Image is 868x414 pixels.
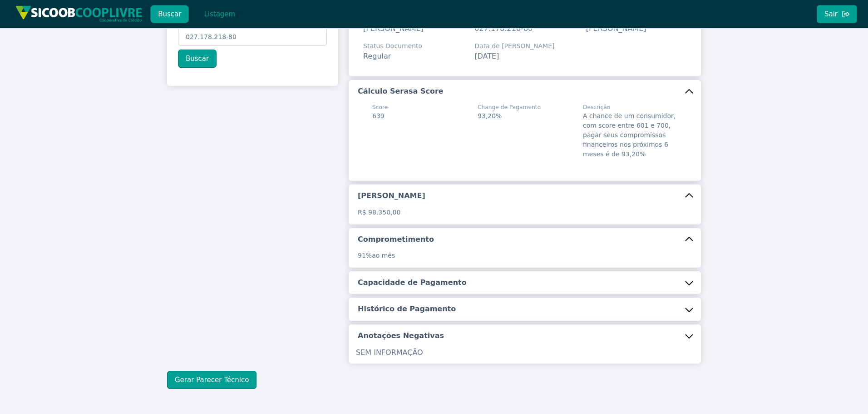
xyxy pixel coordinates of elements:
span: Status Documento [363,41,422,51]
button: Gerar Parecer Técnico [167,371,256,389]
h5: Histórico de Pagamento [358,304,456,314]
span: 93,20% [478,112,502,120]
span: [DATE] [474,52,499,60]
button: Capacidade de Pagamento [349,271,701,294]
h5: Comprometimento [358,234,434,244]
span: Data de [PERSON_NAME] [474,41,554,51]
h5: Cálculo Serasa Score [358,86,444,96]
p: ao mês [358,251,692,260]
span: Score [372,103,388,111]
span: 91% [358,252,372,259]
img: img/sicoob_cooplivre.png [15,5,143,22]
button: Histórico de Pagamento [349,298,701,320]
button: Comprometimento [349,228,701,251]
span: R$ 98.350,00 [358,209,400,216]
button: Cálculo Serasa Score [349,80,701,103]
h5: Capacidade de Pagamento [358,278,467,288]
span: A chance de um consumidor, com score entre 601 e 700, pagar seus compromissos financeiros nos pró... [583,112,676,158]
h5: Anotações Negativas [358,331,444,341]
button: Buscar [178,50,217,68]
h5: [PERSON_NAME] [358,191,425,201]
button: Listagem [196,5,243,23]
button: Buscar [150,5,189,23]
span: Regular [363,52,391,60]
span: Descrição [583,103,677,111]
button: [PERSON_NAME] [349,185,701,207]
p: SEM INFORMAÇÃO [356,347,694,358]
button: Anotações Negativas [349,324,701,347]
button: Sair [817,5,857,23]
input: Chave (CPF/CNPJ) [178,28,327,46]
span: Change de Pagamento [478,103,541,111]
span: 639 [372,112,385,120]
